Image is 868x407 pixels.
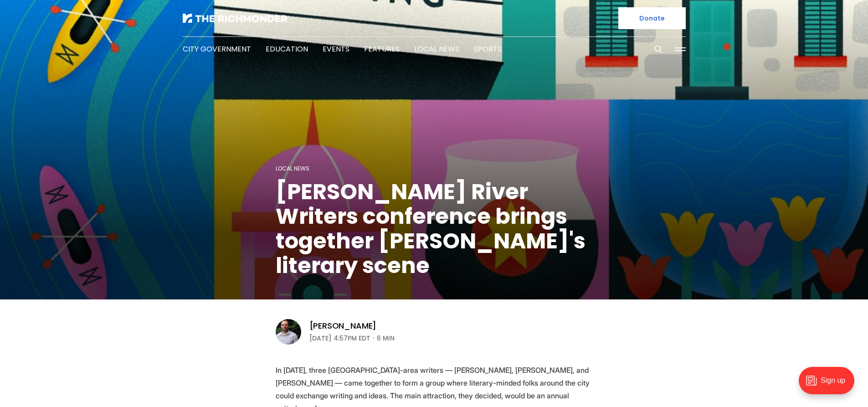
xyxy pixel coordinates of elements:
[276,319,301,345] img: Brandon Haffner
[377,333,395,344] span: 6 min
[276,165,309,172] a: Local News
[618,7,686,29] a: Donate
[183,14,288,23] img: The Richmonder
[364,44,400,54] a: Features
[414,44,459,54] a: Local News
[266,44,308,54] a: Education
[183,44,251,54] a: City Government
[309,320,377,331] a: [PERSON_NAME]
[309,333,370,344] time: [DATE] 4:57PM EDT
[791,362,868,407] iframe: portal-trigger
[652,42,665,56] button: Search this site
[276,180,593,278] h1: [PERSON_NAME] River Writers conference brings together [PERSON_NAME]'s literary scene
[323,44,349,54] a: Events
[474,44,502,54] a: Sports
